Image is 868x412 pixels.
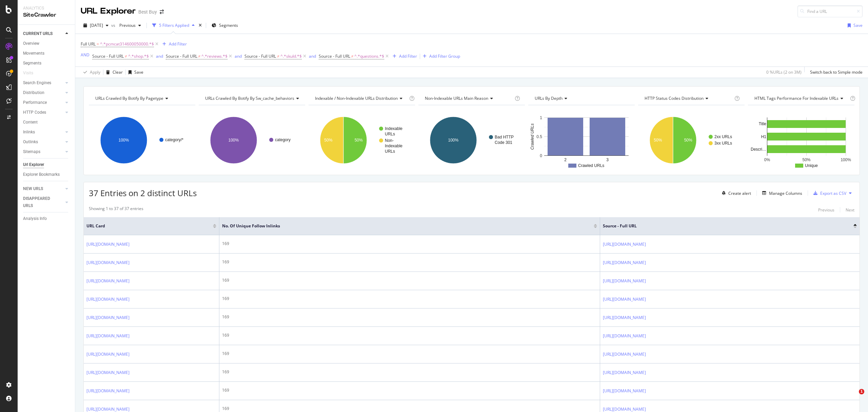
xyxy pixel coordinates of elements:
[354,52,384,61] span: ^.*questions.*$
[235,53,242,59] div: and
[399,53,417,59] div: Add Filter
[199,111,304,170] svg: A chart.
[197,22,203,29] div: times
[125,53,127,59] span: ≠
[309,53,316,59] button: and
[535,95,563,101] span: URLs by Depth
[536,134,542,139] text: 0.5
[603,259,646,266] a: [URL][DOMAIN_NAME]
[86,259,130,266] a: [URL][DOMAIN_NAME]
[150,20,197,31] button: 5 Filters Applied
[766,69,802,75] div: 0 % URLs ( 2 on 3M )
[89,187,197,199] span: 37 Entries on 2 distinct URLs
[86,333,130,339] a: [URL][DOMAIN_NAME]
[23,148,40,155] div: Sitemaps
[714,134,732,139] text: 2xx URLs
[23,215,47,222] div: Analysis Info
[222,351,597,357] div: 169
[97,41,99,47] span: =
[805,163,818,168] text: Unique
[138,8,157,15] div: Best Buy
[818,207,834,213] div: Previous
[90,22,103,28] span: 2025 Sep. 2nd
[222,259,597,265] div: 169
[351,53,354,59] span: ≠
[578,163,604,168] text: Crawled URLs
[751,147,766,152] text: Descri…
[92,53,124,59] span: Source - Full URL
[759,189,802,197] button: Manage Columns
[315,95,398,101] span: Indexable / Non-Indexable URLs distribution
[530,124,535,150] text: Crawled URLs
[23,50,44,57] div: Movements
[769,190,802,196] div: Manage Columns
[748,111,853,170] svg: A chart.
[156,53,163,59] div: and
[117,22,136,28] span: Previous
[564,157,567,162] text: 2
[113,69,123,75] div: Clear
[222,314,597,320] div: 169
[645,95,704,101] span: HTTP Status Codes Distribution
[23,215,70,222] a: Analysis Info
[533,93,629,104] h4: URLs by Depth
[169,41,187,47] div: Add Filter
[603,296,646,303] a: [URL][DOMAIN_NAME]
[23,40,70,47] a: Overview
[23,119,38,126] div: Content
[100,39,154,49] span: ^.*pcmcat314600050000.*$
[759,121,767,126] text: Title
[764,157,770,162] text: 0%
[818,206,834,214] button: Previous
[797,5,863,17] input: Find a URL
[603,223,843,229] span: Source - Full URL
[156,53,163,59] button: and
[23,138,63,146] a: Outlinks
[222,223,584,229] span: No. of Unique Follow Inlinks
[81,52,90,58] div: AND
[94,93,189,104] h4: URLs Crawled By Botify By pagetype
[23,129,63,136] a: Inlinks
[81,67,100,78] button: Apply
[119,138,129,143] text: 100%
[86,223,211,229] span: URL Card
[81,20,111,31] button: [DATE]
[603,369,646,376] a: [URL][DOMAIN_NAME]
[495,135,514,139] text: Bad HTTP
[23,171,70,178] a: Explorer Bookmarks
[222,241,597,247] div: 169
[638,111,744,170] svg: A chart.
[23,70,40,77] a: Visits
[280,52,302,61] span: ^.*skuId.*$
[418,111,524,170] div: A chart.
[385,132,395,136] text: URLs
[23,109,63,116] a: HTTP Codes
[684,138,692,143] text: 50%
[23,138,38,146] div: Outlinks
[23,99,47,106] div: Performance
[810,69,863,75] div: Switch back to Simple mode
[90,69,100,75] div: Apply
[166,53,197,59] span: Source - Full URL
[134,69,143,75] div: Save
[754,95,839,101] span: HTML Tags Performance for Indexable URLs
[714,141,732,146] text: 3xx URLs
[23,79,51,87] div: Search Engines
[643,93,733,104] h4: HTTP Status Codes Distribution
[845,20,863,31] button: Save
[198,53,201,59] span: ≠
[309,111,414,170] svg: A chart.
[222,369,597,375] div: 169
[603,278,646,284] a: [URL][DOMAIN_NAME]
[23,148,63,155] a: Sitemaps
[89,111,194,170] svg: A chart.
[654,138,662,143] text: 50%
[222,296,597,302] div: 169
[728,190,751,196] div: Create alert
[23,185,43,192] div: NEW URLS
[89,206,143,214] div: Showing 1 to 37 of 37 entries
[159,22,189,28] div: 5 Filters Applied
[603,241,646,248] a: [URL][DOMAIN_NAME]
